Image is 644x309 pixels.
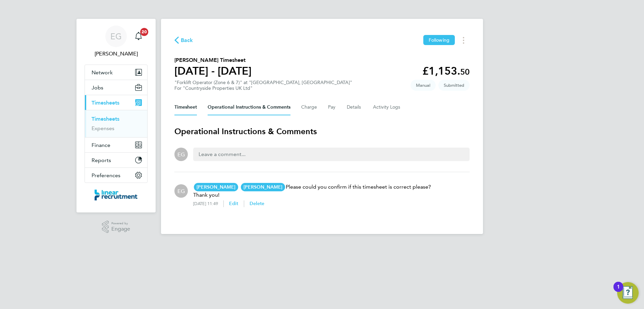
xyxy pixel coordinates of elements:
a: EG[PERSON_NAME] [85,26,148,58]
span: 20 [140,28,148,36]
button: Edit [229,200,238,207]
img: linearrecruitment-logo-retina.png [95,190,138,200]
h3: Operational Instructions & Comments [174,126,470,137]
span: Jobs [92,84,103,91]
button: Timesheets Menu [458,35,470,45]
button: Timesheet [174,99,197,115]
span: This timesheet was manually created. [411,80,436,91]
a: Expenses [92,125,114,131]
span: Timesheets [92,100,119,106]
h2: [PERSON_NAME] Timesheet [174,56,252,64]
span: [PERSON_NAME] [241,183,285,191]
h1: [DATE] - [DATE] [174,64,252,78]
span: Powered by [111,221,130,226]
div: [DATE] 11:49 [193,201,223,206]
button: Reports [85,153,147,167]
span: Following [429,37,449,43]
div: "Forklift Operator (Zone 6 & 7)" at "[GEOGRAPHIC_DATA], [GEOGRAPHIC_DATA]" [174,80,352,91]
span: EG [110,32,122,41]
span: Finance [92,142,110,148]
span: 50 [460,67,470,77]
div: For "Countryside Properties UK Ltd" [174,85,352,91]
span: Delete [250,201,265,206]
div: Eshanthi Goonetilleke [174,148,188,161]
button: Activity Logs [373,99,401,115]
button: Details [347,99,362,115]
button: Preferences [85,168,147,183]
app-decimal: £1,153. [422,65,470,77]
button: Network [85,65,147,80]
nav: Main navigation [76,19,156,213]
span: Preferences [92,172,120,179]
button: Open Resource Center, 1 new notification [617,282,639,304]
a: Powered byEngage [102,221,130,233]
a: Go to home page [85,190,148,200]
button: Finance [85,138,147,152]
span: Eshanthi Goonetilleke [85,50,148,58]
span: Back [181,36,193,44]
button: Timesheets [85,95,147,110]
span: EG [177,187,185,195]
div: Eshanthi Goonetilleke [174,184,188,198]
button: Pay [328,99,336,115]
div: 1 [617,287,620,296]
span: Edit [229,201,238,206]
span: Reports [92,157,111,163]
a: Timesheets [92,116,119,122]
div: Timesheets [85,110,147,137]
p: Please could you confirm if this timesheet is correct please? Thank you! [193,183,431,199]
button: Operational Instructions & Comments [208,99,290,115]
button: Following [423,35,455,45]
span: Network [92,69,113,76]
a: 20 [132,26,145,47]
button: Delete [250,200,265,207]
span: [PERSON_NAME] [194,183,238,191]
button: Charge [301,99,317,115]
span: This timesheet is Submitted. [438,80,470,91]
button: Back [174,36,193,44]
span: Engage [111,226,130,232]
span: EG [177,151,185,158]
button: Jobs [85,80,147,95]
